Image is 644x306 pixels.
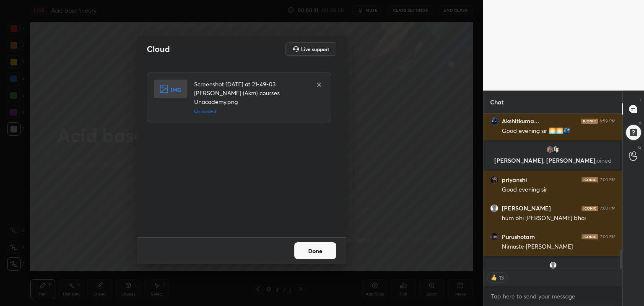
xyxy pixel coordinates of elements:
[638,144,641,150] p: G
[147,44,170,54] h2: Cloud
[483,91,510,113] p: Chat
[582,177,598,182] img: iconic-dark.1390631f.png
[582,234,598,239] img: iconic-dark.1390631f.png
[502,233,535,241] h6: Purushotam
[502,214,615,223] div: hum bhi [PERSON_NAME] bhai
[490,233,499,241] img: 61a7abd34e854017aefc470322587aa1.jpg
[490,117,499,125] img: 3
[549,261,557,270] img: default.png
[502,117,539,125] h6: Akshitkuma...
[194,108,307,115] h5: Uploaded
[502,176,527,184] h6: priyanshi
[490,204,499,213] img: default.png
[490,273,498,282] img: thumbs_up.png
[600,234,615,239] div: 7:00 PM
[552,145,560,154] img: 4b33b7a69ed9406eb8bd85886245008c.jpg
[600,177,615,182] div: 7:00 PM
[600,206,615,211] div: 7:00 PM
[301,47,329,52] h5: Live support
[639,121,641,127] p: D
[595,156,612,164] span: joined
[546,145,554,154] img: 1e7d6353443f4b92b5569a2e4d0f3154.jpg
[502,127,615,135] div: Good evening sir 🌅🌅🌃
[498,274,505,281] div: 13
[639,97,641,104] p: T
[490,176,499,184] img: 7006d4c7669e48eb9e942bfc7f5ac3dc.jpg
[483,114,622,269] div: grid
[491,157,615,164] p: [PERSON_NAME], [PERSON_NAME]
[502,243,615,251] div: Nimaste [PERSON_NAME]
[502,186,615,194] div: Good evening sir
[581,119,598,124] img: iconic-dark.1390631f.png
[582,206,598,211] img: iconic-dark.1390631f.png
[294,242,336,259] button: Done
[194,80,307,106] h4: Screenshot [DATE] at 21-49-03 [PERSON_NAME] (Akm) courses Unacademy.png
[600,119,615,124] div: 6:59 PM
[502,205,551,212] h6: [PERSON_NAME]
